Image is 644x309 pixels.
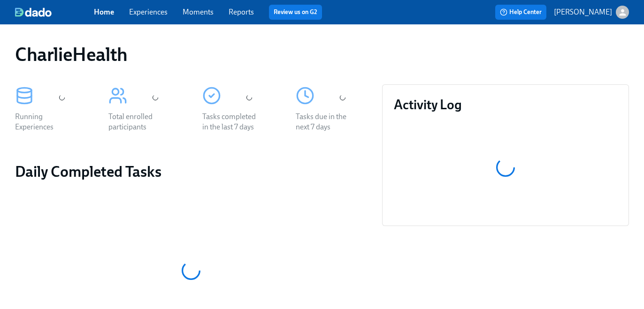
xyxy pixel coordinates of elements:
[394,96,617,113] h3: Activity Log
[554,6,629,19] button: [PERSON_NAME]
[554,7,612,17] p: [PERSON_NAME]
[94,8,114,16] a: Home
[202,112,262,132] div: Tasks completed in the last 7 days
[15,43,128,66] h1: CharlieHealth
[229,8,254,16] a: Reports
[183,8,214,16] a: Moments
[15,162,367,181] h2: Daily Completed Tasks
[15,112,75,132] div: Running Experiences
[108,112,169,132] div: Total enrolled participants
[15,8,94,17] a: dado
[129,8,168,16] a: Experiences
[296,112,356,132] div: Tasks due in the next 7 days
[500,8,542,17] span: Help Center
[274,8,317,17] a: Review us on G2
[15,8,52,17] img: dado
[269,5,322,20] button: Review us on G2
[495,5,546,20] button: Help Center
